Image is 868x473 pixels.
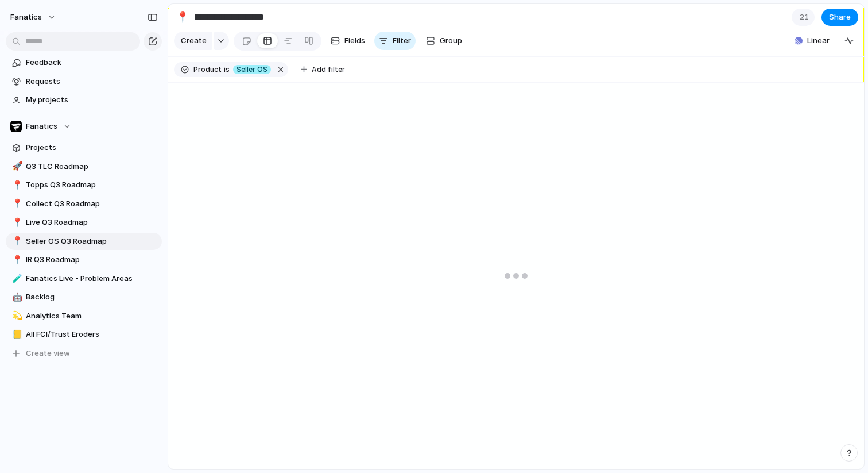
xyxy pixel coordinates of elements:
[26,348,70,359] span: Create view
[12,253,20,267] div: 📍
[10,273,22,284] button: 🧪
[393,35,411,47] span: Filter
[10,198,22,210] button: 📍
[800,11,812,23] span: 21
[10,329,22,340] button: 📒
[173,8,192,26] button: 📍
[344,35,365,47] span: Fields
[6,270,162,287] a: 🧪Fanatics Live - Problem Areas
[326,32,370,50] button: Fields
[26,179,158,191] span: Topps Q3 Roadmap
[10,11,42,23] span: fanatics
[6,158,162,175] a: 🚀Q3 TLC Roadmap
[10,291,22,303] button: 🤖
[12,216,20,229] div: 📍
[6,91,162,109] a: My projects
[12,197,20,210] div: 📍
[6,251,162,268] a: 📍IR Q3 Roadmap
[12,309,20,322] div: 💫
[10,217,22,228] button: 📍
[6,233,162,250] a: 📍Seller OS Q3 Roadmap
[312,64,345,75] span: Add filter
[26,76,158,87] span: Requests
[222,63,232,76] button: is
[26,310,158,322] span: Analytics Team
[821,9,858,26] button: Share
[6,73,162,90] a: Requests
[374,32,416,50] button: Filter
[26,329,158,340] span: All FCI/Trust Eroders
[12,160,20,173] div: 🚀
[193,64,222,75] span: Product
[26,273,158,284] span: Fanatics Live - Problem Areas
[26,94,158,106] span: My projects
[294,61,352,78] button: Add filter
[12,328,20,341] div: 📒
[790,32,834,49] button: Linear
[26,217,158,228] span: Live Q3 Roadmap
[10,179,22,191] button: 📍
[224,64,230,75] span: is
[12,291,20,304] div: 🤖
[26,236,158,247] span: Seller OS Q3 Roadmap
[26,57,158,68] span: Feedback
[10,310,22,322] button: 💫
[420,32,468,50] button: Group
[12,234,20,248] div: 📍
[26,121,57,132] span: Fanatics
[6,345,162,362] button: Create view
[237,64,268,75] span: Seller OS
[10,254,22,266] button: 📍
[231,63,273,76] button: Seller OS
[6,118,162,135] button: Fanatics
[829,11,851,23] span: Share
[5,8,62,26] button: fanatics
[174,32,212,50] button: Create
[26,291,158,303] span: Backlog
[6,214,162,231] a: 📍Live Q3 Roadmap
[6,289,162,306] a: 🤖Backlog
[807,35,830,47] span: Linear
[26,142,158,153] span: Projects
[12,179,20,192] div: 📍
[10,161,22,172] button: 🚀
[10,236,22,247] button: 📍
[6,139,162,156] a: Projects
[26,254,158,266] span: IR Q3 Roadmap
[176,9,189,25] div: 📍
[6,176,162,194] a: 📍Topps Q3 Roadmap
[12,272,20,285] div: 🧪
[6,54,162,71] a: Feedback
[6,307,162,325] a: 💫Analytics Team
[181,35,207,47] span: Create
[6,195,162,213] a: 📍Collect Q3 Roadmap
[6,326,162,343] a: 📒All FCI/Trust Eroders
[26,161,158,172] span: Q3 TLC Roadmap
[440,35,462,47] span: Group
[26,198,158,210] span: Collect Q3 Roadmap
